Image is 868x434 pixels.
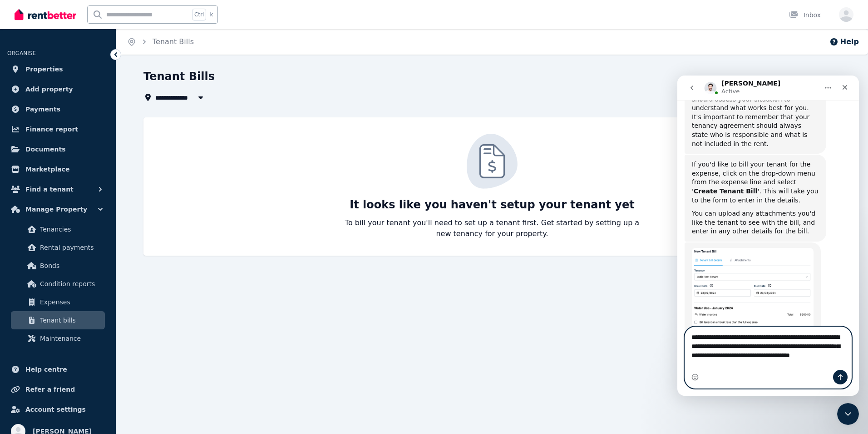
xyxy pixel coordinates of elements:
[153,37,194,46] a: Tenant Bills
[350,197,634,212] p: It looks like you haven't setup your tenant yet
[25,204,87,215] span: Manage Property
[7,360,108,378] a: Help centre
[7,380,108,399] a: Refer a friend
[25,144,66,155] span: Documents
[7,50,36,56] span: ORGANISE
[192,9,206,20] span: Ctrl
[25,184,74,195] span: Find a tenant
[789,10,821,20] div: Inbox
[25,124,78,135] span: Finance report
[40,278,101,289] span: Condition reports
[7,140,108,158] a: Documents
[143,69,215,84] h1: Tenant Bills
[15,8,76,21] img: RentBetter
[11,257,105,275] a: Bonds
[40,333,101,344] span: Maintenance
[40,260,101,271] span: Bonds
[837,403,859,425] iframe: Intercom live chat
[25,84,73,95] span: Add property
[11,275,105,293] a: Condition reports
[7,180,108,198] button: Find a tenant
[340,217,645,239] p: To bill your tenant you'll need to set up a tenant first. Get started by setting up a new tenancy...
[25,104,60,115] span: Payments
[7,160,108,178] a: Marketplace
[7,100,108,118] a: Payments
[677,76,859,396] iframe: Intercom live chat
[7,60,108,78] a: Properties
[467,134,518,189] img: Tenant Checks
[25,384,75,395] span: Refer a friend
[25,64,63,75] span: Properties
[11,293,105,311] a: Expenses
[40,297,101,308] span: Expenses
[11,329,105,348] a: Maintenance
[11,238,105,257] a: Rental payments
[25,364,67,375] span: Help centre
[25,404,86,415] span: Account settings
[7,200,108,218] button: Manage Property
[7,400,108,419] a: Account settings
[11,220,105,238] a: Tenancies
[116,29,205,55] nav: Breadcrumb
[7,80,108,98] a: Add property
[40,242,101,253] span: Rental payments
[829,36,859,47] button: Help
[40,315,101,326] span: Tenant bills
[11,311,105,329] a: Tenant bills
[7,120,108,138] a: Finance report
[40,224,101,235] span: Tenancies
[210,11,213,18] span: k
[25,164,69,175] span: Marketplace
